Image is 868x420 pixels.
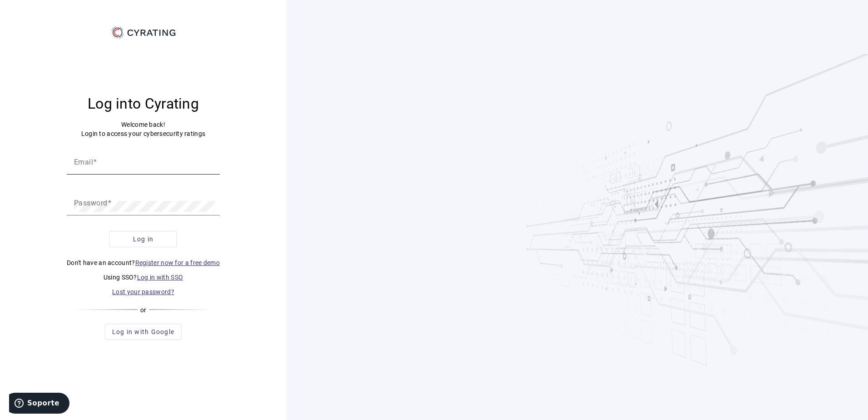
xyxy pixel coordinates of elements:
a: Log in with SSO [137,274,183,281]
iframe: Abre un widget desde donde se puede obtener más información [9,393,69,415]
a: Lost your password? [112,288,174,295]
g: CYRATING [128,30,176,36]
p: Welcome back! Login to access your cybersecurity ratings [67,120,220,138]
span: Log in [133,235,154,244]
p: Using SSO? [67,273,220,282]
span: Log in with Google [112,327,175,336]
mat-label: Password [74,199,108,207]
button: Log in with Google [105,324,182,340]
div: or [74,305,213,315]
mat-label: Email [74,158,94,166]
h3: Log into Cyrating [67,95,220,113]
p: Don't have an account? [67,258,220,267]
a: Register now for a free demo [135,259,220,266]
button: Log in [109,231,177,247]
